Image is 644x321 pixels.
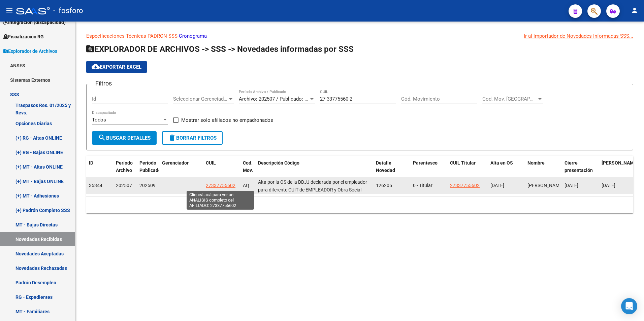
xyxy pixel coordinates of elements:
datatable-header-cell: Gerenciador [159,156,203,185]
span: 202507 [116,183,132,188]
span: [PERSON_NAME] [527,183,563,188]
span: Buscar Detalles [98,135,151,141]
span: 35344 [89,183,102,188]
mat-icon: cloud_download [92,63,100,71]
datatable-header-cell: Fecha Nac. [599,156,636,185]
span: Cod. Mov. [GEOGRAPHIC_DATA] [482,96,537,102]
h3: Filtros [92,79,115,88]
span: Alta en OS [490,160,513,166]
mat-icon: search [98,134,106,142]
button: Borrar Filtros [162,131,223,145]
span: CUIL Titular [450,160,476,166]
span: Seleccionar Gerenciador [173,96,228,102]
span: AQ [243,183,249,188]
span: Archivo: 202507 / Publicado: 202509 [239,96,321,102]
a: Cronograma [179,33,207,39]
span: ID [89,160,93,166]
span: [DATE] [602,183,615,188]
datatable-header-cell: Cierre presentación [562,156,599,185]
datatable-header-cell: CUIL Titular [447,156,488,185]
span: [DATE] [565,183,578,188]
span: Todos [92,117,106,123]
div: Open Intercom Messenger [621,298,637,314]
span: - fosforo [53,3,83,18]
datatable-header-cell: Parentesco [410,156,447,185]
span: Mostrar solo afiliados no empadronados [181,116,273,124]
a: Especificaciones Técnicas PADRON SSS [86,33,178,39]
span: Período Publicado [139,160,161,173]
span: Exportar EXCEL [92,64,141,70]
span: Detalle Novedad [376,160,395,173]
span: Explorador de Archivos [3,47,57,55]
span: Descripción Código [258,160,299,166]
span: Borrar Filtros [168,135,217,141]
p: - [86,32,633,40]
datatable-header-cell: Descripción Código [255,156,373,185]
datatable-header-cell: Alta en OS [488,156,525,185]
span: Integración (discapacidad) [3,19,66,26]
span: EXPLORADOR DE ARCHIVOS -> SSS -> Novedades informadas por SSS [86,44,354,54]
div: Ir al importador de Novedades Informadas SSS... [524,32,633,40]
span: Cierre presentación [565,160,593,173]
button: Buscar Detalles [92,131,157,145]
span: Cod. Mov. [243,160,253,173]
datatable-header-cell: Período Publicado [137,156,159,185]
span: Alta por la OS de la DDJJ declarada por el empleador para diferente CUIT de EMPLEADOR y Obra Soci... [258,179,367,231]
datatable-header-cell: Nombre [525,156,562,185]
span: 126205 [376,183,392,188]
span: 0 - Titular [413,183,432,188]
span: 202509 [139,183,156,188]
datatable-header-cell: CUIL [203,156,240,185]
span: 27337755602 [450,183,480,188]
datatable-header-cell: ID [86,156,113,185]
button: Exportar EXCEL [86,61,147,73]
mat-icon: person [631,6,639,14]
span: Parentesco [413,160,438,166]
span: Nombre [527,160,545,166]
datatable-header-cell: Cod. Mov. [240,156,255,185]
span: Período Archivo [116,160,133,173]
span: Gerenciador [162,160,189,166]
mat-icon: delete [168,134,176,142]
span: [DATE] [490,183,504,188]
datatable-header-cell: Período Archivo [113,156,137,185]
mat-icon: menu [5,6,13,14]
datatable-header-cell: Detalle Novedad [373,156,410,185]
span: 27337755602 [206,183,235,188]
span: CUIL [206,160,216,166]
span: [PERSON_NAME]. [602,160,639,166]
span: Fiscalización RG [3,33,44,40]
